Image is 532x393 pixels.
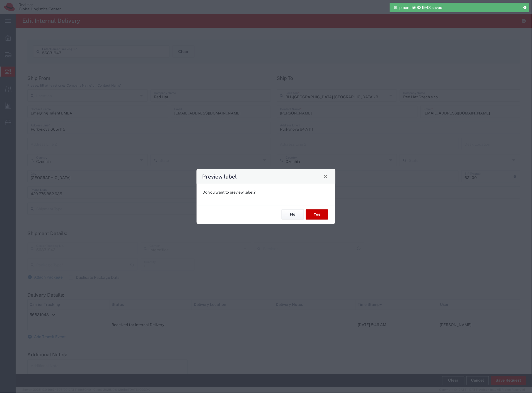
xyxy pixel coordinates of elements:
button: Close [322,172,330,180]
button: No [282,209,304,220]
button: Yes [306,209,328,220]
p: Do you want to preview label? [202,189,330,195]
span: Shipment 56831943 saved [394,5,442,11]
h4: Preview label [202,172,237,180]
